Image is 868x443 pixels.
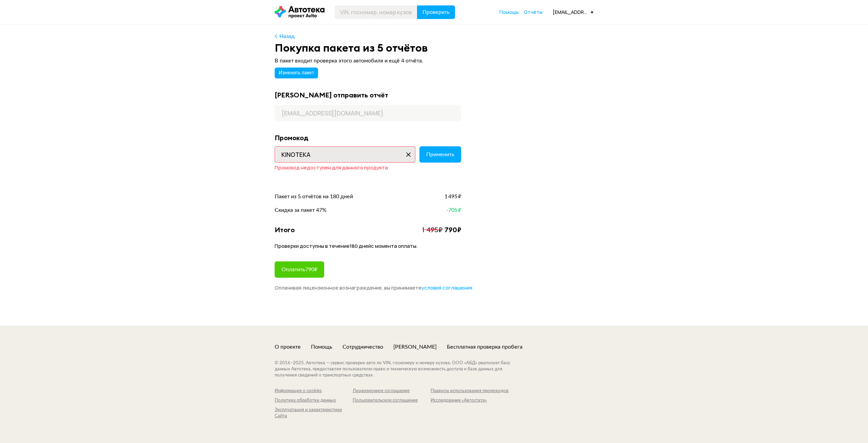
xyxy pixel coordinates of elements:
p: Проверки доступны в течение 180 дней с момента оплаты. [275,243,461,253]
span: Пакет из 5 отчётов на 180 дней [275,193,353,200]
span: Оплатить 790 ₽ [281,267,317,272]
div: [EMAIL_ADDRESS][DOMAIN_NAME] [553,9,593,15]
button: Оплатить790₽ [275,261,324,278]
a: Отчёты [524,9,542,16]
a: Эксплуатация и характеристики Сайта [275,407,353,419]
div: [PERSON_NAME] отправить отчёт [275,91,461,99]
div: © 2016– 2025 . Автотека — сервис проверки авто по VIN, госномеру и номеру кузова. ООО «АБД» реали... [275,360,524,379]
a: Исследование «Автостата» [431,398,509,404]
a: Бесплатная проверка пробега [447,343,522,351]
input: Адрес почты [275,105,461,121]
span: -705 ₽ [446,206,461,214]
div: 790 ₽ [445,225,461,234]
span: Отчёты [524,9,542,15]
a: Помощь [499,9,519,16]
span: Оплачивая лицензионное вознаграждение, вы принимаете [275,284,472,291]
span: 1 495 ₽ [445,193,461,200]
a: Лицензионное соглашение [353,388,431,394]
a: Пользовательское соглашение [353,398,431,404]
a: Правила использования промокодов [431,388,509,394]
a: Политика обработки данных [275,398,353,404]
div: В пакет входит проверка этого автомобиля и ещё 4 отчёта. [275,57,461,65]
span: Помощь [499,9,519,15]
div: Покупка пакета из 5 отчётов [275,42,593,54]
input: VIN, госномер, номер кузова [335,5,417,19]
button: Проверить [417,5,455,19]
a: Сотрудничество [342,343,383,351]
span: Применить [426,152,454,157]
span: условия соглашения [421,284,472,291]
button: Изменить пакет [275,68,318,78]
span: Изменить пакет [279,71,314,75]
span: 1 495 ₽ [422,225,442,234]
a: [PERSON_NAME] [393,343,437,351]
button: Применить [419,146,461,163]
span: Проверить [422,10,450,15]
input: Промокод [275,146,415,163]
span: Скидка за пакет 47% [275,206,327,214]
a: условия соглашения [421,284,472,291]
div: Назад [279,33,295,40]
a: Информация о cookies [275,388,353,394]
a: Помощь [311,343,332,351]
div: Итого [275,225,295,234]
div: Промокод [275,133,461,142]
a: О проекте [275,343,301,351]
div: Промокод недоступен для данного продукта [275,164,415,171]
